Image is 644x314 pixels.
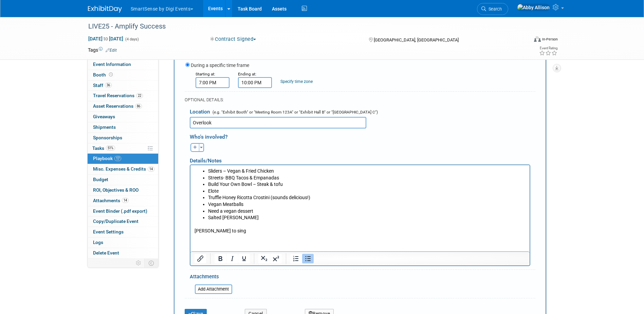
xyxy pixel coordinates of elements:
[93,135,122,140] span: Sponsorships
[542,37,558,42] div: In-Person
[88,91,158,101] a: Travel Reservations22
[108,72,114,77] span: Booth not reserved yet
[93,103,142,109] span: Asset Reservations
[93,124,116,130] span: Shipments
[517,4,550,11] img: Abby Allison
[93,93,143,98] span: Travel Reservations
[88,81,158,91] a: Staff36
[238,77,272,88] input: End Time
[92,145,115,151] span: Tasks
[88,6,122,13] img: ExhibitDay
[190,152,530,164] div: Details/Notes
[88,227,158,237] a: Event Settings
[539,47,557,50] div: Event Rating
[302,254,314,263] button: Bullet list
[190,273,232,282] div: Attachments
[290,254,302,263] button: Numbered list
[238,72,256,76] small: Ending at:
[486,6,502,12] span: Search
[93,166,154,172] span: Misc. Expenses & Credits
[88,238,158,248] a: Logs
[88,101,158,111] a: Asset Reservations86
[196,77,229,88] input: Start Time
[93,198,129,203] span: Attachments
[106,48,117,53] a: Edit
[88,206,158,216] a: Event Binder (.pdf export)
[88,70,158,80] a: Booth
[88,154,158,164] a: Playbook17
[93,114,115,119] span: Giveaways
[93,62,131,67] span: Event Information
[191,62,249,69] label: During a specific time frame
[196,72,215,76] small: Starting at:
[93,72,114,77] span: Booth
[88,216,158,227] a: Copy/Duplicate Event
[88,122,158,133] a: Shipments
[88,112,158,122] a: Giveaways
[488,35,558,46] div: Event Format
[88,143,158,154] a: Tasks51%
[86,20,518,33] div: LIVE25 - Amplify Success
[88,36,124,42] span: [DATE] [DATE]
[136,93,143,98] span: 22
[190,130,535,141] div: Who's involved?
[135,104,142,109] span: 86
[93,229,124,234] span: Event Settings
[374,37,459,42] span: [GEOGRAPHIC_DATA], [GEOGRAPHIC_DATA]
[106,145,115,151] span: 51%
[280,79,313,84] a: Specify time zone
[105,83,112,88] span: 36
[93,219,139,224] span: Copy/Duplicate Event
[93,177,108,182] span: Budget
[238,254,250,263] button: Underline
[103,36,109,41] span: to
[88,59,158,70] a: Event Information
[93,156,121,161] span: Playbook
[211,110,378,115] span: (e.g. "Exhibit Booth" or "Meeting Room 123A" or "Exhibit Hall B" or "[GEOGRAPHIC_DATA] C")
[534,36,541,42] img: Format-Inperson.png
[226,254,238,263] button: Italic
[88,248,158,258] a: Delete Event
[148,167,154,172] span: 14
[93,187,139,193] span: ROI, Objectives & ROO
[125,37,139,41] span: (4 days)
[93,83,112,88] span: Staff
[215,254,226,263] button: Bold
[133,259,145,267] td: Personalize Event Tab Strip
[93,240,103,245] span: Logs
[190,109,210,115] span: Location
[477,3,508,15] a: Search
[195,254,206,263] button: Insert/edit link
[185,97,535,103] div: OPTIONAL DETAILS:
[88,133,158,143] a: Sponsorships
[88,47,117,53] td: Tags
[93,208,147,214] span: Event Binder (.pdf export)
[208,36,259,43] button: Contract Signed
[258,254,270,263] button: Subscript
[93,250,119,256] span: Delete Event
[190,165,530,251] iframe: Rich Text Area
[270,254,282,263] button: Superscript
[122,198,129,203] span: 14
[88,185,158,195] a: ROI, Objectives & ROO
[88,196,158,206] a: Attachments14
[88,175,158,185] a: Budget
[144,259,158,267] td: Toggle Event Tabs
[88,164,158,174] a: Misc. Expenses & Credits14
[114,156,121,161] span: 17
